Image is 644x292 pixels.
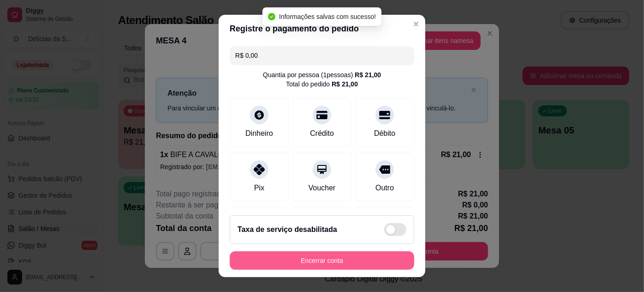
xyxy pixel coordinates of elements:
div: R$ 21,00 [332,79,358,89]
div: Débito [374,128,395,139]
div: Voucher [309,182,336,194]
div: Pix [254,182,264,194]
header: Registre o pagamento do pedido [219,15,425,43]
div: Total do pedido [286,79,358,89]
div: Dinheiro [245,128,273,139]
button: Close [409,17,423,31]
button: Encerrar conta [230,251,414,270]
div: R$ 21,00 [355,70,381,79]
h2: Taxa de serviço desabilitada [238,224,337,235]
div: Outro [376,182,394,194]
span: check-circle [268,13,275,20]
div: Crédito [310,128,334,139]
div: Quantia por pessoa ( 1 pessoas) [263,70,381,79]
span: Informações salvas com sucesso! [279,13,376,20]
input: Ex.: hambúrguer de cordeiro [235,46,409,65]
